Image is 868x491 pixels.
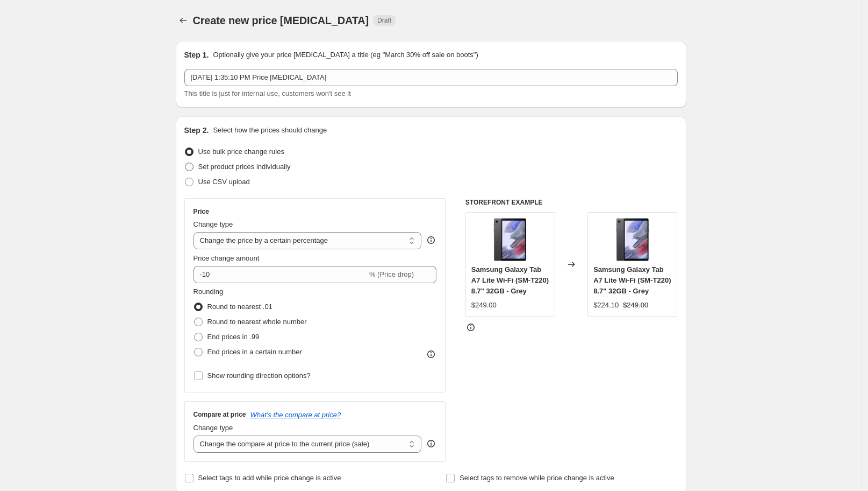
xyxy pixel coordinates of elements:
span: Price change amount [193,254,260,262]
button: Price change jobs [176,13,191,28]
span: Use CSV upload [198,178,250,186]
input: -15 [193,266,367,283]
span: Change type [193,424,233,432]
div: help [426,235,436,245]
p: Optionally give your price [MEDICAL_DATA] a title (eg "March 30% off sale on boots") [213,50,478,60]
span: Rounding [193,287,224,296]
span: % (Price drop) [369,270,414,278]
h2: Step 2. [184,125,209,136]
span: End prices in a certain number [207,348,302,356]
span: Select tags to add while price change is active [198,474,341,482]
span: Set product prices individually [198,163,291,171]
button: What's the compare at price? [250,411,341,419]
span: Show rounding direction options? [207,371,311,380]
span: Create new price [MEDICAL_DATA] [193,15,369,26]
input: 30% off holiday sale [184,69,678,86]
img: 57_d50726cf-62de-4280-b53c-dc1033eae08f_80x.jpg [489,218,532,261]
span: Samsung Galaxy Tab A7 Lite Wi-Fi (SM-T220) 8.7" 32GB - Grey [593,265,671,295]
span: Select tags to remove while price change is active [460,474,614,482]
span: Round to nearest whole number [207,318,307,326]
h3: Compare at price [193,410,246,419]
h6: STOREFRONT EXAMPLE [465,198,678,207]
span: Use bulk price change rules [198,148,284,156]
p: Select how the prices should change [213,125,327,136]
h2: Step 1. [184,50,209,60]
span: Change type [193,220,233,228]
div: help [426,438,436,449]
strike: $249.00 [623,300,648,311]
h3: Price [193,207,209,216]
span: Samsung Galaxy Tab A7 Lite Wi-Fi (SM-T220) 8.7" 32GB - Grey [471,265,549,295]
img: 57_d50726cf-62de-4280-b53c-dc1033eae08f_80x.jpg [611,218,654,261]
div: $224.10 [593,300,619,311]
div: $249.00 [471,300,497,311]
span: Round to nearest .01 [207,303,272,311]
span: Draft [377,16,391,25]
span: End prices in .99 [207,333,260,341]
span: This title is just for internal use, customers won't see it [184,89,351,97]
